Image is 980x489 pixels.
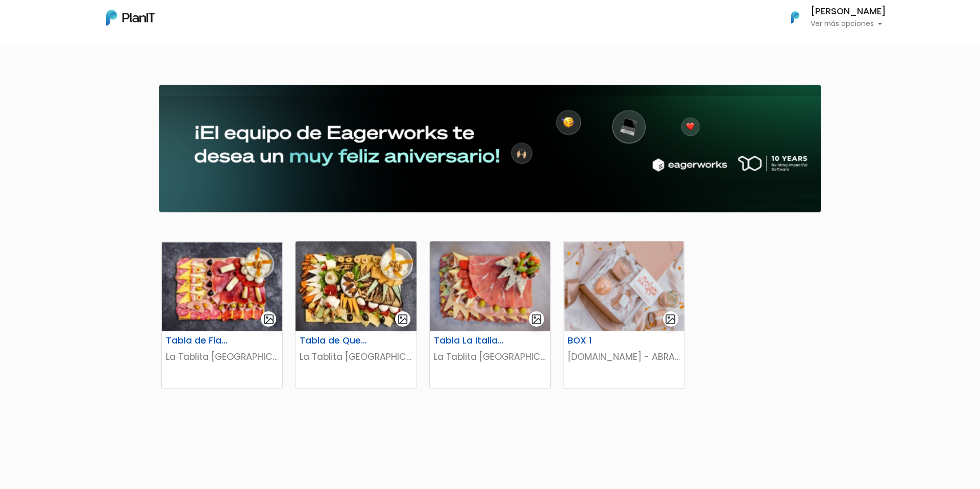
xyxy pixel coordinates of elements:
[161,241,283,389] a: gallery-light Tabla de Fiambres y Quesos La Tablita [GEOGRAPHIC_DATA]
[293,335,377,346] h6: Tabla de Quesos
[300,350,412,363] p: La Tablita [GEOGRAPHIC_DATA]
[429,241,551,389] a: gallery-light Tabla La Italiana La Tablita [GEOGRAPHIC_DATA]
[263,313,275,325] img: gallery-light
[563,241,684,331] img: thumb_Captura_de_pantalla_2025-05-14_105727.png
[430,241,550,331] img: thumb_Captura_de_pantalla_2025-06-03_171010.png
[106,10,155,26] img: PlanIt Logo
[295,241,416,389] a: gallery-light Tabla de Quesos La Tablita [GEOGRAPHIC_DATA]
[428,335,511,346] h6: Tabla La Italiana
[563,241,684,389] a: gallery-light BOX 1 [DOMAIN_NAME] - ABRACAJABRA
[160,335,243,346] h6: Tabla de Fiambres y Quesos
[531,313,543,325] img: gallery-light
[778,4,886,31] button: PlanIt Logo [PERSON_NAME] Ver más opciones
[561,335,645,346] h6: BOX 1
[397,313,409,325] img: gallery-light
[166,350,278,363] p: La Tablita [GEOGRAPHIC_DATA]
[434,350,546,363] p: La Tablita [GEOGRAPHIC_DATA]
[162,241,282,331] img: thumb_Captura_de_pantalla_2025-07-17_161529.png
[568,350,680,363] p: [DOMAIN_NAME] - ABRACAJABRA
[296,241,416,331] img: thumb_WhatsApp_Image_2025-07-17_at_16.01.31.jpeg
[665,313,676,325] img: gallery-light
